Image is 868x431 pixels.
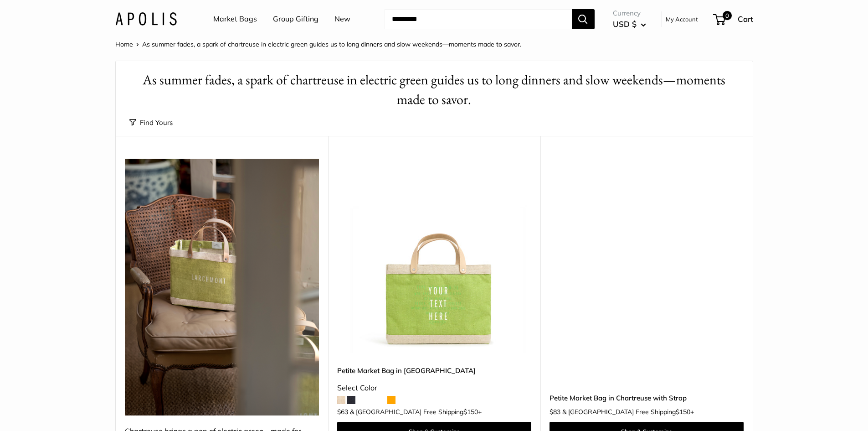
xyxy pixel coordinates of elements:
[613,19,637,29] span: USD $
[115,38,521,50] nav: Breadcrumb
[337,159,531,353] a: Petite Market Bag in ChartreusePetite Market Bag in Chartreuse
[337,159,531,353] img: Petite Market Bag in Chartreuse
[550,408,560,416] span: $83
[613,7,646,20] span: Currency
[337,408,348,416] span: $63
[115,40,133,48] a: Home
[738,14,753,24] span: Cart
[142,40,521,48] span: As summer fades, a spark of chartreuse in electric green guides us to long dinners and slow weeke...
[463,408,478,416] span: $150
[572,9,595,29] button: Search
[337,365,531,376] a: Petite Market Bag in [GEOGRAPHIC_DATA]
[213,12,257,26] a: Market Bags
[337,381,531,395] div: Select Color
[550,159,744,353] a: Petite Market Bag in Chartreuse with StrapPetite Market Bag in Chartreuse with Strap
[385,9,572,29] input: Search...
[350,409,482,415] span: & [GEOGRAPHIC_DATA] Free Shipping +
[714,12,753,26] a: 0 Cart
[334,12,350,26] a: New
[562,409,694,415] span: & [GEOGRAPHIC_DATA] Free Shipping +
[613,17,646,31] button: USD $
[666,14,698,25] a: My Account
[129,70,739,109] h1: As summer fades, a spark of chartreuse in electric green guides us to long dinners and slow weeke...
[273,12,318,26] a: Group Gifting
[722,11,731,20] span: 0
[115,12,177,26] img: Apolis
[125,159,319,416] img: Chartreuse brings a pop of electric green—made for late-summer soirées in Larchmont, where garden...
[676,408,690,416] span: $150
[550,393,744,403] a: Petite Market Bag in Chartreuse with Strap
[129,116,173,129] button: Find Yours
